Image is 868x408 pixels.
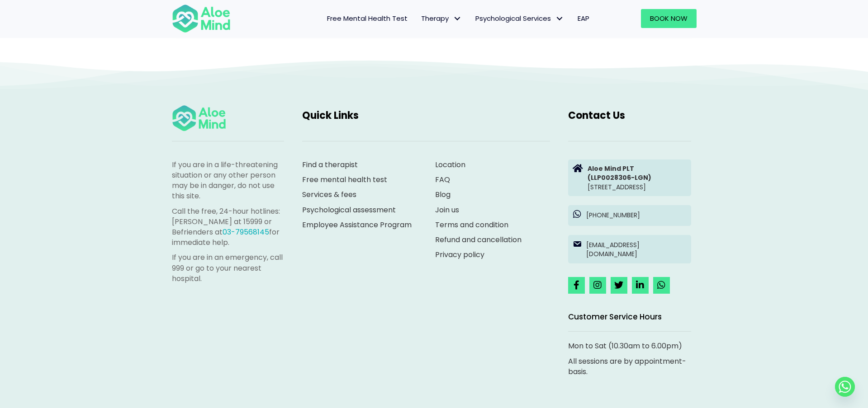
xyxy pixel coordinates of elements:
[302,189,356,200] a: Services & fees
[435,189,451,200] a: Blog
[302,108,359,122] span: Quick Links
[242,9,596,28] nav: Menu
[568,356,691,377] p: All sessions are by appointment-basis.
[586,240,687,259] p: [EMAIL_ADDRESS][DOMAIN_NAME]
[320,9,414,28] a: Free Mental Health Test
[568,235,691,263] a: [EMAIL_ADDRESS][DOMAIN_NAME]
[568,341,691,351] p: Mon to Sat (10.30am to 6.00pm)
[553,12,566,25] span: Psychological Services: submenu
[414,9,469,28] a: TherapyTherapy: submenu
[421,14,462,23] span: Therapy
[641,9,697,28] a: Book Now
[435,249,484,260] a: Privacy policy
[568,159,691,196] a: Aloe Mind PLT(LLP0028306-LGN)[STREET_ADDRESS]
[571,9,596,28] a: EAP
[568,205,691,226] a: [PHONE_NUMBER]
[451,12,464,25] span: Therapy: submenu
[588,173,651,182] strong: (LLP0028306-LGN)
[435,234,522,245] a: Refund and cancellation
[172,4,231,33] img: Aloe mind Logo
[835,377,855,397] a: Whatsapp
[435,159,465,170] a: Location
[568,311,662,322] span: Customer Service Hours
[475,14,564,23] span: Psychological Services
[172,159,284,202] p: If you are in a life-threatening situation or any other person may be in danger, do not use this ...
[172,104,226,132] img: Aloe mind Logo
[302,205,396,215] a: Psychological assessment
[223,227,269,237] a: 03-79568145
[302,220,412,230] a: Employee Assistance Program
[469,9,571,28] a: Psychological ServicesPsychological Services: submenu
[327,14,408,23] span: Free Mental Health Test
[302,174,387,185] a: Free mental health test
[588,164,687,192] p: [STREET_ADDRESS]
[568,108,625,122] span: Contact Us
[302,159,358,170] a: Find a therapist
[172,206,284,248] p: Call the free, 24-hour hotlines: [PERSON_NAME] at 15999 or Befrienders at for immediate help.
[650,14,688,23] span: Book Now
[588,164,634,173] strong: Aloe Mind PLT
[578,14,589,23] span: EAP
[435,205,459,215] a: Join us
[435,220,508,230] a: Terms and condition
[172,252,284,284] p: If you are in an emergency, call 999 or go to your nearest hospital.
[586,211,687,220] p: [PHONE_NUMBER]
[435,174,450,185] a: FAQ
